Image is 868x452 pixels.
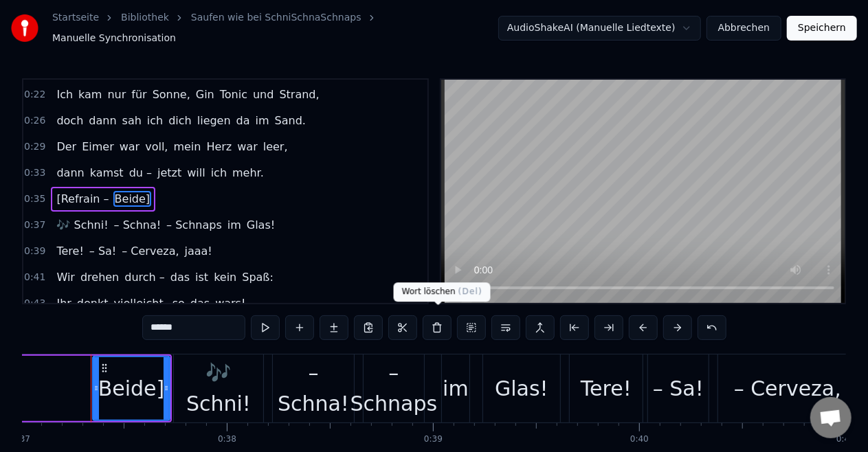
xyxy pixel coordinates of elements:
span: Beide] [113,191,152,207]
span: liegen [196,113,232,128]
span: 0:39 [24,245,45,258]
span: nur [106,87,127,102]
span: – Sa! [88,243,118,259]
span: Manuelle Synchronisation [52,32,176,45]
span: sah [121,113,143,128]
div: – Schna! [273,357,354,419]
span: Strand, [278,87,321,102]
span: Spaß: [241,269,275,285]
span: so [171,295,186,311]
div: 0:41 [836,434,855,445]
span: – Cerveza, [120,243,180,259]
span: im [226,217,243,233]
span: 0:43 [24,297,45,310]
span: Wir [55,269,76,285]
span: ich [146,113,164,128]
div: Tere! [581,373,632,404]
div: – Sa! [653,373,704,404]
img: youka [11,14,38,42]
span: 0:35 [24,192,45,206]
div: Beide] [98,373,165,404]
span: doch [55,113,85,128]
span: – Schna! [113,217,163,233]
span: 0:22 [24,88,45,102]
span: Ihr [55,295,72,311]
div: Glas! [495,373,548,404]
a: Startseite [52,11,99,25]
div: im [443,373,469,404]
span: 0:41 [24,271,45,284]
span: mehr. [231,165,265,181]
div: Chat öffnen [810,397,852,438]
div: 0:37 [12,434,30,445]
div: 0:38 [218,434,236,445]
span: war [118,139,141,155]
span: kamst [89,165,125,181]
span: Sand. [274,113,307,128]
span: und [252,87,275,102]
span: war [236,139,258,155]
span: Eimer [80,139,115,155]
span: du – [128,165,153,181]
span: Tonic [219,87,249,102]
span: Herz [205,139,233,155]
div: – Cerveza, [734,373,841,404]
span: voll, [144,139,169,155]
span: für [130,87,148,102]
span: dich [167,113,193,128]
span: 0:33 [24,166,45,180]
div: 0:39 [424,434,443,445]
span: Tere! [55,243,85,259]
span: mein [172,139,202,155]
span: 0:26 [24,114,45,128]
div: 0:40 [630,434,649,445]
span: 0:29 [24,140,45,154]
span: will [186,165,206,181]
span: Sonne, [151,87,192,102]
span: drehen [79,269,120,285]
span: vielleicht, [113,295,168,311]
span: 🎶 Schni! [55,217,109,233]
span: Glas! [245,217,276,233]
a: Bibliothek [121,11,169,25]
span: kam [77,87,103,102]
span: jetzt [156,165,183,181]
div: 🎶 Schni! [174,357,263,419]
span: dann [87,113,118,128]
span: da [235,113,252,128]
div: Wort löschen [394,282,491,302]
span: das [189,295,211,311]
a: Saufen wie bei SchniSchnaSchnaps [191,11,361,25]
span: das [169,269,191,285]
span: ich [210,165,228,181]
button: Speichern [787,16,857,41]
span: [Refrain – [55,191,110,207]
span: ( Del ) [458,286,482,296]
span: kein [212,269,238,285]
span: leer, [262,139,289,155]
span: denkt [76,295,110,311]
span: Gin [194,87,216,102]
span: Der [55,139,78,155]
span: durch – [123,269,166,285]
span: dann [55,165,85,181]
button: Abbrechen [706,16,781,41]
span: 0:37 [24,218,45,232]
span: wars! [214,295,247,311]
span: ist [194,269,210,285]
nav: breadcrumb [52,11,498,45]
span: Ich [55,87,74,102]
span: jaaa! [183,243,214,259]
span: – Schnaps [165,217,223,233]
div: – Schnaps [350,357,438,419]
span: im [254,113,271,128]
